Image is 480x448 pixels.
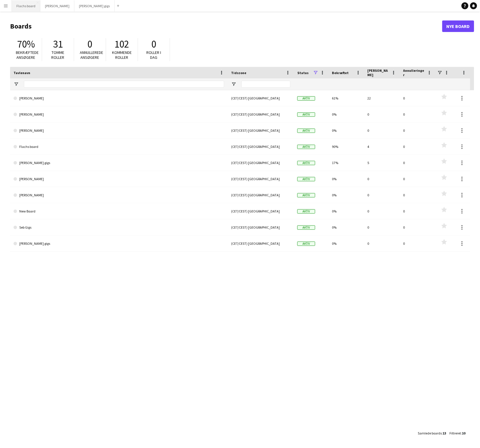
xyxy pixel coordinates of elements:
[364,236,400,251] div: 0
[147,50,161,60] span: Roller i dag
[12,0,40,12] button: Flachs board
[14,171,224,187] a: [PERSON_NAME]
[228,187,294,203] div: (CET/CEST) [GEOGRAPHIC_DATA]
[328,171,364,187] div: 0%
[228,155,294,171] div: (CET/CEST) [GEOGRAPHIC_DATA]
[80,50,103,60] span: Annullerede ansøgere
[364,106,400,122] div: 0
[228,90,294,106] div: (CET/CEST) [GEOGRAPHIC_DATA]
[231,82,236,87] button: Åbn Filtermenu
[328,236,364,251] div: 0%
[400,139,436,155] div: 0
[14,123,224,139] a: [PERSON_NAME]
[400,236,436,251] div: 0
[297,161,315,165] span: Aktiv
[328,106,364,122] div: 0%
[450,428,466,439] div: :
[53,38,63,50] span: 31
[24,81,224,88] input: Tavlenavn Filter Input
[152,38,156,50] span: 0
[450,431,461,436] span: Filtreret
[297,193,315,197] span: Aktiv
[14,82,19,87] button: Åbn Filtermenu
[400,171,436,187] div: 0
[403,68,425,77] span: Annulleringer
[14,203,224,219] a: New Board
[52,50,65,60] span: Tomme roller
[443,431,446,436] span: 13
[297,96,315,101] span: Aktiv
[14,236,224,252] a: [PERSON_NAME] gigs
[400,90,436,106] div: 0
[364,139,400,155] div: 4
[400,187,436,203] div: 0
[400,203,436,219] div: 0
[442,20,474,32] a: Nye Board
[297,209,315,214] span: Aktiv
[228,171,294,187] div: (CET/CEST) [GEOGRAPHIC_DATA]
[400,219,436,235] div: 0
[328,203,364,219] div: 0%
[364,219,400,235] div: 0
[14,219,224,236] a: Seb Gigs
[40,0,74,12] button: [PERSON_NAME]
[328,187,364,203] div: 0%
[14,71,30,75] span: Tavlenavn
[14,187,224,203] a: [PERSON_NAME]
[418,428,446,439] div: :
[328,219,364,235] div: 0%
[328,139,364,155] div: 90%
[328,123,364,138] div: 0%
[297,71,309,75] span: Status
[328,155,364,171] div: 17%
[364,203,400,219] div: 0
[14,139,224,155] a: Flachs board
[364,90,400,106] div: 22
[74,0,115,12] button: [PERSON_NAME] gigs
[14,155,224,171] a: [PERSON_NAME] gigs
[364,187,400,203] div: 0
[241,81,290,88] input: Tidszone Filter Input
[88,38,92,50] span: 0
[228,236,294,251] div: (CET/CEST) [GEOGRAPHIC_DATA]
[332,71,349,75] span: Bekræftet
[297,177,315,181] span: Aktiv
[228,106,294,122] div: (CET/CEST) [GEOGRAPHIC_DATA]
[418,431,442,436] span: Samlede boards
[364,123,400,138] div: 0
[364,155,400,171] div: 5
[112,50,132,60] span: Kommende roller
[297,225,315,230] span: Aktiv
[228,219,294,235] div: (CET/CEST) [GEOGRAPHIC_DATA]
[297,112,315,117] span: Aktiv
[297,145,315,149] span: Aktiv
[364,171,400,187] div: 0
[400,155,436,171] div: 0
[297,242,315,246] span: Aktiv
[462,431,466,436] span: 10
[10,22,442,31] h1: Boards
[368,68,390,77] span: [PERSON_NAME]
[17,38,35,50] span: 70%
[228,203,294,219] div: (CET/CEST) [GEOGRAPHIC_DATA]
[115,38,129,50] span: 102
[228,139,294,155] div: (CET/CEST) [GEOGRAPHIC_DATA]
[297,129,315,133] span: Aktiv
[14,106,224,123] a: [PERSON_NAME]
[400,123,436,138] div: 0
[14,90,224,106] a: [PERSON_NAME]
[228,123,294,138] div: (CET/CEST) [GEOGRAPHIC_DATA]
[16,50,39,60] span: Bekræftede ansøgere
[231,71,246,75] span: Tidszone
[328,90,364,106] div: 61%
[400,106,436,122] div: 0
